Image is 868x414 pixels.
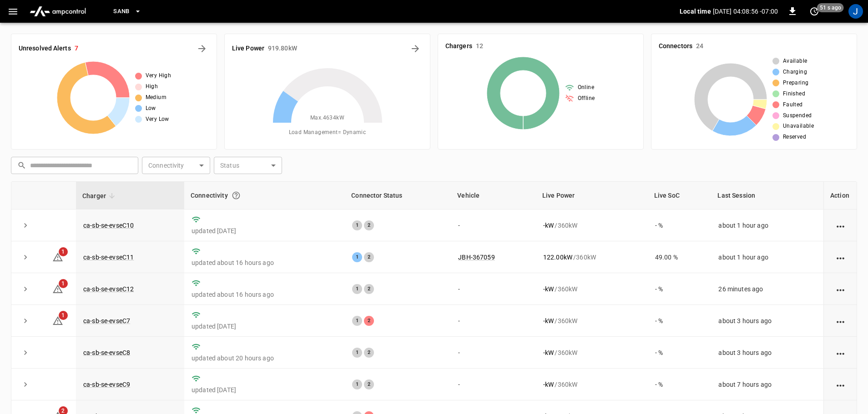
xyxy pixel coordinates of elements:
[19,346,32,359] button: expand row
[59,279,68,288] span: 1
[146,82,158,91] span: High
[364,252,374,262] div: 2
[543,253,572,262] p: 122.00 kW
[83,254,134,261] a: ca-sb-se-evseC11
[543,348,554,357] p: - kW
[543,348,641,357] div: / 360 kW
[783,79,809,88] span: Preparing
[364,379,374,389] div: 2
[352,252,362,262] div: 1
[458,254,495,261] a: JBH-367059
[52,253,63,260] a: 1
[59,247,68,256] span: 1
[192,226,338,235] p: updated [DATE]
[352,284,362,294] div: 1
[451,337,536,369] td: -
[75,44,78,54] h6: 7
[59,311,68,320] span: 1
[543,316,554,325] p: - kW
[19,44,71,54] h6: Unresolved Alerts
[146,104,156,113] span: Low
[783,133,806,142] span: Reserved
[783,122,814,131] span: Unavailable
[191,187,338,204] div: Connectivity
[711,209,823,241] td: about 1 hour ago
[711,182,823,209] th: Last Session
[807,4,822,19] button: set refresh interval
[648,305,712,337] td: - %
[408,41,423,56] button: Energy Overview
[578,94,595,103] span: Offline
[83,222,134,229] a: ca-sb-se-evseC10
[19,314,32,328] button: expand row
[52,317,63,324] a: 1
[711,273,823,305] td: 26 minutes ago
[648,182,712,209] th: Live SoC
[648,337,712,369] td: - %
[711,305,823,337] td: about 3 hours ago
[310,114,344,123] span: Max. 4634 kW
[232,44,264,54] h6: Live Power
[659,41,692,51] h6: Connectors
[451,209,536,241] td: -
[835,284,846,294] div: action cell options
[113,6,130,17] span: SanB
[289,128,366,137] span: Load Management = Dynamic
[228,187,244,204] button: Connection between the charger and our software.
[823,182,857,209] th: Action
[696,41,703,51] h6: 24
[352,316,362,326] div: 1
[783,57,807,66] span: Available
[82,190,118,201] span: Charger
[648,209,712,241] td: - %
[783,90,805,99] span: Finished
[19,250,32,264] button: expand row
[713,7,778,16] p: [DATE] 04:08:56 -07:00
[451,369,536,400] td: -
[83,285,134,293] a: ca-sb-se-evseC12
[543,221,554,230] p: - kW
[364,284,374,294] div: 2
[711,337,823,369] td: about 3 hours ago
[352,348,362,358] div: 1
[19,282,32,296] button: expand row
[783,100,803,110] span: Faulted
[52,285,63,292] a: 1
[83,381,130,388] a: ca-sb-se-evseC9
[543,221,641,230] div: / 360 kW
[451,273,536,305] td: -
[711,241,823,273] td: about 1 hour ago
[345,182,451,209] th: Connector Status
[783,111,812,120] span: Suspended
[26,3,90,20] img: ampcontrol.io logo
[192,354,338,363] p: updated about 20 hours ago
[110,3,145,20] button: SanB
[711,369,823,400] td: about 7 hours ago
[19,219,32,232] button: expand row
[364,348,374,358] div: 2
[848,4,863,19] div: profile-icon
[783,68,807,77] span: Charging
[578,83,594,92] span: Online
[146,115,169,124] span: Very Low
[536,182,648,209] th: Live Power
[268,44,297,54] h6: 919.80 kW
[451,305,536,337] td: -
[19,378,32,391] button: expand row
[680,7,711,16] p: Local time
[543,380,554,389] p: - kW
[146,93,167,102] span: Medium
[445,41,472,51] h6: Chargers
[835,380,846,389] div: action cell options
[352,379,362,389] div: 1
[352,220,362,230] div: 1
[543,284,641,294] div: / 360 kW
[146,71,172,80] span: Very High
[648,241,712,273] td: 49.00 %
[192,385,338,394] p: updated [DATE]
[195,41,209,56] button: All Alerts
[648,273,712,305] td: - %
[476,41,483,51] h6: 12
[835,316,846,325] div: action cell options
[364,220,374,230] div: 2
